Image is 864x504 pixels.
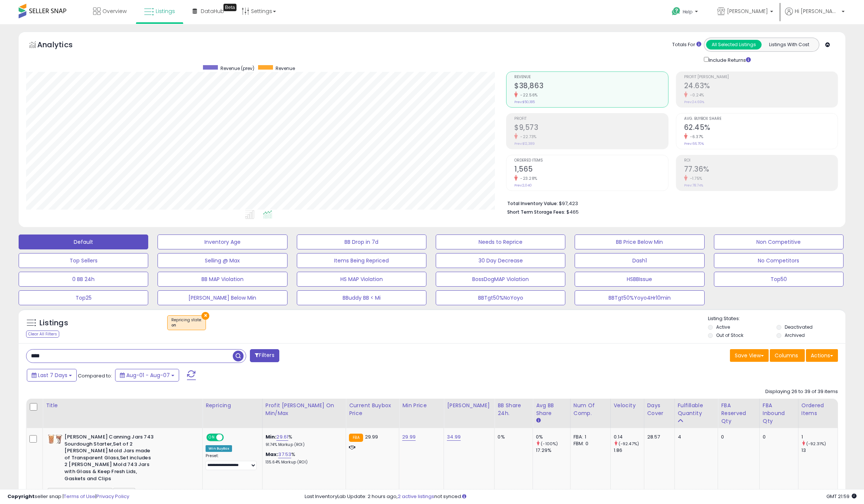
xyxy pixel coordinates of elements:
button: 30 Day Decrease [436,253,565,268]
a: 29.99 [402,433,416,441]
span: [PERSON_NAME] [727,7,768,15]
p: 91.74% Markup (ROI) [266,442,340,447]
span: Repricing state : [171,317,202,328]
b: [PERSON_NAME] Canning Jars 743 Sourdough Starter,Set of 2 [PERSON_NAME] Mold Jars made of Transpa... [64,434,155,484]
a: Privacy Policy [96,493,129,500]
small: Prev: 78.74% [684,183,703,188]
small: -22.56% [518,92,538,98]
div: % [266,434,340,447]
a: 29.61 [276,433,288,441]
span: Compared to: [78,372,112,379]
small: -6.37% [687,134,703,140]
li: $97,423 [507,198,832,207]
div: Num of Comp. [574,402,607,417]
button: Top50 [714,272,844,287]
button: Non Competitive [714,235,844,249]
button: BBuddy BB < Mi [297,290,426,305]
button: [PERSON_NAME] Below Min [158,290,287,305]
small: (-92.47%) [619,441,639,447]
small: -22.73% [518,134,537,140]
span: Profit [PERSON_NAME] [684,75,838,79]
span: OFF [223,434,235,441]
div: 0 [721,434,753,440]
button: BossDogMAP Violation [436,272,565,287]
small: (-100%) [541,441,558,447]
strong: Copyright [7,493,35,500]
button: BB Drop in 7d [297,235,426,249]
small: Prev: $50,185 [514,100,535,104]
a: Hi [PERSON_NAME] [785,7,845,24]
h2: 1,565 [514,165,668,175]
b: Short Term Storage Fees: [507,209,565,215]
button: × [201,312,209,320]
div: Win BuyBox [206,445,232,452]
span: 29.99 [365,433,378,440]
div: 17.29% [536,447,570,454]
div: Current Buybox Price [349,402,396,417]
div: Avg BB Share [536,402,567,417]
div: Profit [PERSON_NAME] on Min/Max [266,402,343,417]
div: Last InventoryLab Update: 2 hours ago, not synced. [305,493,857,500]
div: Repricing [206,402,259,409]
h2: 62.45% [684,123,838,133]
div: Include Returns [698,55,760,64]
h2: 24.63% [684,82,838,92]
button: Columns [770,349,805,362]
div: Displaying 26 to 39 of 39 items [765,388,838,395]
div: 13 [801,447,838,454]
img: 51j9e3GpN-S._SL40_.jpg [48,434,63,444]
span: $465 [566,208,579,216]
div: FBA inbound Qty [763,402,795,425]
small: Prev: 24.69% [684,100,704,104]
div: 1.86 [614,447,644,454]
div: 28.57 [647,434,669,440]
span: Hi [PERSON_NAME] [795,7,839,15]
h5: Listings [39,318,68,328]
small: FBA [349,434,363,442]
div: Ordered Items [801,402,835,417]
span: DataHub [201,7,224,15]
h2: 77.36% [684,165,838,175]
span: Overview [102,7,127,15]
div: Clear All Filters [26,331,59,338]
button: All Selected Listings [706,40,762,50]
span: Aug-01 - Aug-07 [126,371,170,379]
div: 4 [678,434,712,440]
div: Min Price [402,402,441,409]
span: Columns [775,352,798,359]
span: Ordered Items [514,159,668,163]
div: [PERSON_NAME] [447,402,491,409]
small: Avg BB Share. [536,417,540,424]
label: Out of Stock [716,332,743,338]
span: ROI [684,159,838,163]
button: Needs to Reprice [436,235,565,249]
button: Items Being Repriced [297,253,426,268]
span: Last 7 Days [38,371,67,379]
a: 37.53 [278,451,291,458]
label: Archived [785,332,805,338]
small: (-92.31%) [806,441,826,447]
div: Totals For [672,41,701,48]
div: Preset: [206,453,257,470]
button: Top Sellers [19,253,148,268]
p: Listing States: [708,315,845,322]
div: 0% [498,434,527,440]
b: Total Inventory Value: [507,200,558,207]
button: Actions [806,349,838,362]
span: Revenue (prev) [220,65,254,71]
div: Fulfillable Quantity [678,402,715,417]
div: % [266,451,340,465]
button: Listings With Cost [761,40,817,50]
div: 0 [763,434,792,440]
p: 135.64% Markup (ROI) [266,460,340,465]
small: Prev: 2,040 [514,183,532,188]
a: 34.99 [447,433,461,441]
button: HS MAP Violation [297,272,426,287]
div: FBM: 0 [574,440,605,447]
span: ON [207,434,216,441]
div: 0% [536,434,570,440]
button: Default [19,235,148,249]
small: -1.75% [687,176,702,181]
a: 2 active listings [398,493,434,500]
button: Aug-01 - Aug-07 [115,369,179,382]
